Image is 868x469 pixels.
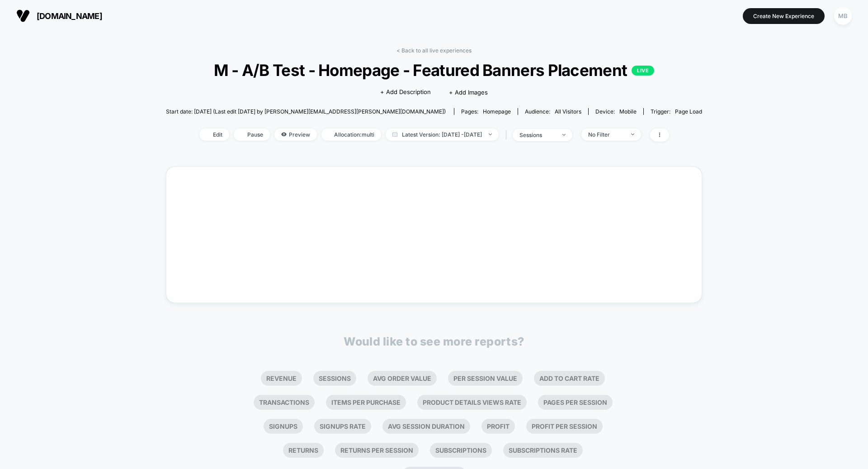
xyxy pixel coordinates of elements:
[254,395,315,410] li: Transactions
[386,128,499,141] span: Latest Version: [DATE] - [DATE]
[261,371,302,386] li: Revenue
[326,395,406,410] li: Items Per Purchase
[503,128,513,142] span: |
[831,7,854,25] button: MB
[483,108,511,115] span: homepage
[166,108,446,115] span: Start date: [DATE] (Last edit [DATE] by [PERSON_NAME][EMAIL_ADDRESS][PERSON_NAME][DOMAIN_NAME])
[16,9,30,23] img: Visually logo
[448,371,523,386] li: Per Session Value
[392,132,397,137] img: calendar
[193,61,675,80] span: M - A/B Test - Homepage - Featured Banners Placement
[526,419,603,434] li: Profit Per Session
[283,443,324,458] li: Returns
[37,11,102,21] span: [DOMAIN_NAME]
[619,108,637,115] span: mobile
[675,108,702,115] span: Page Load
[538,395,613,410] li: Pages Per Session
[834,7,852,25] div: MB
[461,108,511,115] div: Pages:
[382,419,470,434] li: Avg Session Duration
[651,108,702,115] div: Trigger:
[481,419,515,434] li: Profit
[264,419,303,434] li: Signups
[380,88,431,97] span: + Add Description
[396,47,472,54] a: < Back to all live experiences
[525,108,581,115] div: Audience:
[588,131,624,138] div: No Filter
[519,132,556,138] div: sessions
[335,443,419,458] li: Returns Per Session
[344,335,524,348] p: Would like to see more reports?
[313,371,356,386] li: Sessions
[449,89,488,96] span: + Add Images
[234,128,270,141] span: Pause
[555,108,581,115] span: All Visitors
[489,133,492,135] img: end
[743,8,825,24] button: Create New Experience
[417,395,527,410] li: Product Details Views Rate
[274,128,317,141] span: Preview
[368,371,437,386] li: Avg Order Value
[631,133,634,135] img: end
[588,108,643,115] span: Device:
[14,9,105,23] button: [DOMAIN_NAME]
[534,371,605,386] li: Add To Cart Rate
[503,443,583,458] li: Subscriptions Rate
[430,443,492,458] li: Subscriptions
[314,419,371,434] li: Signups Rate
[199,128,229,141] span: Edit
[632,66,654,76] p: LIVE
[321,128,381,141] span: Allocation: multi
[562,134,566,136] img: end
